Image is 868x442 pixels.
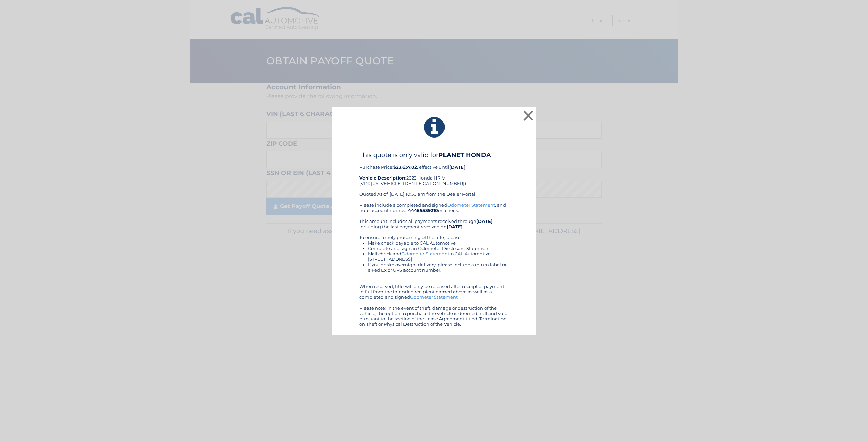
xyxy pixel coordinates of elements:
b: [DATE] [476,218,493,224]
div: Purchase Price: , effective until 2023 Honda HR-V (VIN: [US_VEHICLE_IDENTIFICATION_NUMBER]) Quote... [359,151,509,202]
b: [DATE] [449,164,466,170]
b: PLANET HONDA [438,151,491,159]
b: [DATE] [447,224,463,229]
li: Mail check and to CAL Automotive, [STREET_ADDRESS] [368,251,509,262]
a: Odometer Statement [447,202,495,208]
a: Odometer Statement [401,251,449,256]
h4: This quote is only valid for [359,151,509,159]
li: Complete and sign an Odometer Disclosure Statement [368,246,509,251]
a: Odometer Statement [410,294,458,300]
b: 44455539210 [408,208,438,213]
button: × [521,109,535,122]
li: Make check payable to CAL Automotive [368,240,509,246]
b: $23,637.02 [393,164,417,170]
strong: Vehicle Description: [359,175,406,181]
li: If you desire overnight delivery, please include a return label or a Fed Ex or UPS account number. [368,262,509,273]
div: Please include a completed and signed , and note account number on check. This amount includes al... [359,202,509,327]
